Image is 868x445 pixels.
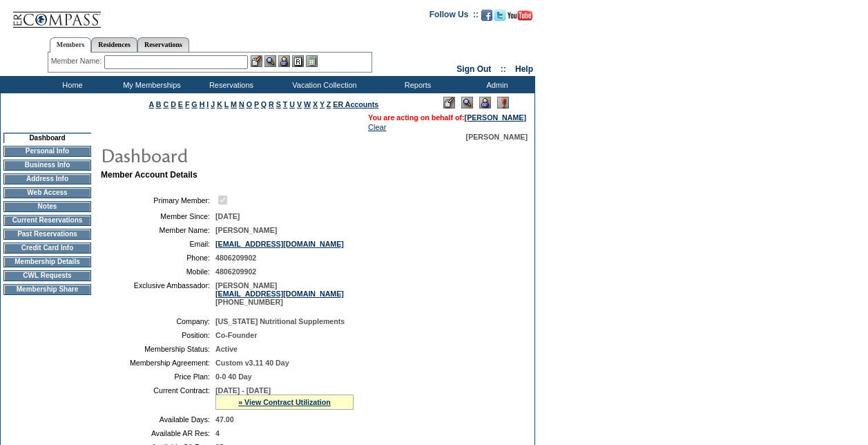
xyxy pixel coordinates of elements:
[185,100,190,108] a: F
[238,398,331,406] a: » View Contract Utilization
[215,290,344,298] a: [EMAIL_ADDRESS][DOMAIN_NAME]
[206,100,209,108] a: I
[479,97,491,108] img: Impersonate
[200,100,205,108] a: H
[217,100,222,108] a: K
[215,345,238,353] span: Active
[297,100,302,108] a: V
[215,415,234,424] span: 47.00
[376,76,456,93] td: Reports
[178,100,183,108] a: E
[50,37,92,53] a: Members
[106,212,210,220] td: Member Since:
[465,113,526,122] a: [PERSON_NAME]
[501,64,506,74] span: ::
[264,55,276,67] img: View
[215,240,344,248] a: [EMAIL_ADDRESS][DOMAIN_NAME]
[156,100,162,108] a: B
[51,55,104,67] div: Member Name:
[508,14,532,22] a: Subscribe to our YouTube Channel
[106,240,210,248] td: Email:
[3,243,91,254] td: Credit Card Info
[106,317,210,325] td: Company:
[106,386,210,410] td: Current Contract:
[497,97,509,108] img: Log Concern/Member Elevation
[456,64,491,74] a: Sign Out
[481,10,492,21] img: Become our fan on Facebook
[3,229,91,240] td: Past Reservations
[215,317,345,325] span: [US_STATE] Nutritional Supplements
[261,100,267,108] a: Q
[215,254,256,262] span: 4806209902
[106,281,210,306] td: Exclusive Ambassador:
[171,100,176,108] a: D
[3,187,91,198] td: Web Access
[515,64,533,74] a: Help
[106,267,210,276] td: Mobile:
[215,386,271,395] span: [DATE] - [DATE]
[215,212,240,220] span: [DATE]
[137,37,189,52] a: Reservations
[3,173,91,184] td: Address Info
[239,100,244,108] a: N
[215,429,220,437] span: 4
[215,331,257,339] span: Co-Founder
[269,100,274,108] a: R
[215,372,252,381] span: 0-0 40 Day
[481,14,492,22] a: Become our fan on Facebook
[3,284,91,295] td: Membership Share
[320,100,325,108] a: Y
[276,100,281,108] a: S
[3,160,91,171] td: Business Info
[247,100,252,108] a: O
[368,113,526,122] span: You are acting on behalf of:
[456,76,535,93] td: Admin
[101,170,197,180] b: Member Account Details
[215,281,344,306] span: [PERSON_NAME] [PHONE_NUMBER]
[461,97,473,108] img: View Mode
[278,55,290,67] img: Impersonate
[3,133,91,143] td: Dashboard
[106,359,210,367] td: Membership Agreement:
[430,8,479,25] td: Follow Us ::
[494,14,505,22] a: Follow us on Twitter
[110,76,190,93] td: My Memberships
[106,415,210,424] td: Available Days:
[494,10,505,21] img: Follow us on Twitter
[333,100,378,108] a: ER Accounts
[3,256,91,267] td: Membership Details
[313,100,318,108] a: X
[304,100,311,108] a: W
[106,345,210,353] td: Membership Status:
[508,10,532,21] img: Subscribe to our YouTube Channel
[443,97,455,108] img: Edit Mode
[191,100,197,108] a: G
[3,146,91,157] td: Personal Info
[3,270,91,281] td: CWL Requests
[215,267,256,276] span: 4806209902
[31,76,110,93] td: Home
[106,226,210,234] td: Member Name:
[106,331,210,339] td: Position:
[292,55,304,67] img: Reservations
[224,100,229,108] a: L
[368,123,386,131] a: Clear
[3,201,91,212] td: Notes
[106,429,210,437] td: Available AR Res:
[306,55,318,67] img: b_calculator.gif
[466,133,528,141] span: [PERSON_NAME]
[254,100,259,108] a: P
[100,141,376,169] img: pgTtlDashboard.gif
[91,37,137,52] a: Residences
[269,76,376,93] td: Vacation Collection
[231,100,237,108] a: M
[211,100,215,108] a: J
[106,372,210,381] td: Price Plan:
[149,100,154,108] a: A
[163,100,168,108] a: C
[289,100,295,108] a: U
[283,100,288,108] a: T
[106,193,210,207] td: Primary Member:
[106,254,210,262] td: Phone:
[215,226,277,234] span: [PERSON_NAME]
